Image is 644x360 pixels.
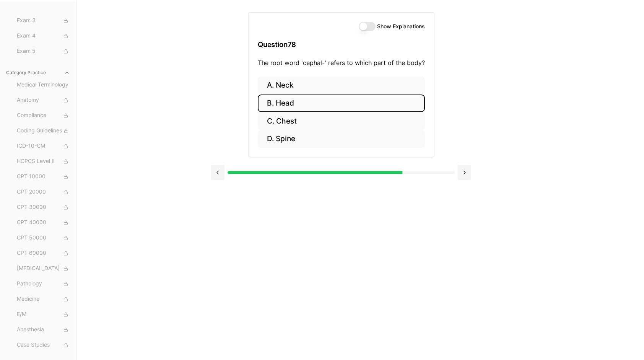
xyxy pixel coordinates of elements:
h3: Question 78 [258,33,425,56]
button: CPT 20000 [14,186,73,198]
span: CPT 40000 [17,218,70,227]
span: E/M [17,310,70,319]
button: Medicine [14,293,73,305]
span: Compliance [17,111,70,120]
button: CPT 30000 [14,201,73,213]
span: CPT 20000 [17,188,70,196]
span: Medical Terminology [17,81,70,89]
label: Show Explanations [377,24,425,29]
span: [MEDICAL_DATA] [17,264,70,273]
button: D. Spine [258,130,425,148]
span: Medicine [17,295,70,303]
button: CPT 40000 [14,217,73,229]
button: A. Neck [258,77,425,94]
span: Exam 3 [17,16,70,25]
button: CPT 60000 [14,247,73,259]
button: [MEDICAL_DATA] [14,262,73,275]
button: Medical Terminology [14,79,73,91]
button: B. Head [258,94,425,112]
button: Exam 5 [14,45,73,57]
span: Anatomy [17,96,70,104]
button: Case Studies [14,339,73,351]
button: HCPCS Level II [14,155,73,168]
button: ICD-10-CM [14,140,73,152]
button: Exam 4 [14,30,73,42]
span: Case Studies [17,341,70,349]
span: HCPCS Level II [17,157,70,166]
button: E/M [14,308,73,321]
button: C. Chest [258,112,425,130]
button: CPT 50000 [14,232,73,244]
span: CPT 10000 [17,173,70,181]
button: Anatomy [14,94,73,106]
button: Category Practice [3,67,73,79]
button: Coding Guidelines [14,125,73,137]
p: The root word 'cephal-' refers to which part of the body? [258,58,425,67]
button: Anesthesia [14,324,73,336]
span: ICD-10-CM [17,142,70,150]
span: CPT 50000 [17,234,70,242]
button: Pathology [14,278,73,290]
button: Exam 3 [14,15,73,27]
span: Coding Guidelines [17,127,70,135]
span: CPT 60000 [17,249,70,257]
span: Exam 4 [17,32,70,40]
span: Anesthesia [17,326,70,334]
span: Exam 5 [17,47,70,55]
span: CPT 30000 [17,203,70,212]
span: Pathology [17,280,70,288]
button: CPT 10000 [14,171,73,183]
button: Compliance [14,109,73,122]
